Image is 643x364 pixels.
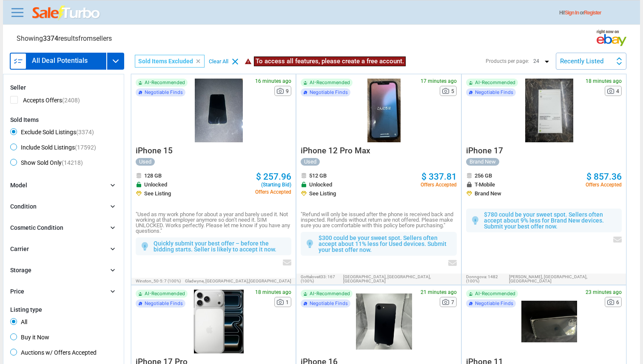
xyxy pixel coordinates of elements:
[76,129,94,135] span: (3374)
[466,274,487,279] span: donngova:
[255,79,291,84] span: 16 minutes ago
[136,146,173,155] span: iPhone 15
[245,58,252,65] i: warning
[309,191,336,196] span: See Listing
[586,172,622,182] span: $ 857.36
[475,90,513,95] span: Negotiable Finds
[309,182,332,187] span: Unlocked
[565,10,579,16] a: Sign In
[584,10,601,16] a: Register
[136,148,173,155] a: iPhone 15
[616,89,619,94] span: 4
[144,191,171,196] span: See Listing
[319,235,452,253] p: $300 could be your sweet spot. Sellers often accept about 11% less for Used devices. Submit your ...
[10,223,63,233] div: Cosmetic Condition
[531,56,548,66] p: 24
[421,172,457,182] span: $ 337.81
[62,159,83,166] span: (14218)
[10,144,96,154] span: Include Sold Listings
[255,189,291,195] span: Offers Accepted
[78,34,112,42] span: from sellers
[136,158,155,166] div: Used
[108,266,117,274] i: chevron_right
[108,202,117,211] i: chevron_right
[256,172,291,182] span: $ 257.96
[255,290,291,295] span: 18 minutes ago
[586,182,622,187] span: Offers Accepted
[145,80,185,85] span: AI-Recommended
[10,202,37,212] div: Condition
[421,290,457,295] span: 21 minutes ago
[145,291,185,296] span: AI-Recommended
[108,245,117,253] i: chevron_right
[301,158,320,166] div: Used
[475,191,501,196] span: Brand New
[32,57,88,64] h3: All Deal Potentials
[310,291,350,296] span: AI-Recommended
[108,181,117,189] i: chevron_right
[301,148,370,155] a: iPhone 12 Pro Max
[586,290,622,295] span: 23 minutes ago
[509,275,622,283] span: [PERSON_NAME], [GEOGRAPHIC_DATA],[GEOGRAPHIC_DATA]
[560,58,603,65] div: Recently Listed
[145,301,183,306] span: Negotiable Finds
[613,237,622,243] img: envelop icon
[451,89,454,94] span: 5
[301,212,456,228] p: "Refund will only be issued after the phone is received back and inspected. Refunds without retur...
[310,80,350,85] span: AI-Recommended
[286,89,289,94] span: 9
[256,172,291,181] a: $ 257.96
[10,245,29,254] div: Carrier
[32,6,101,21] img: saleturbo.com - Online Deals and Discount Coupons
[451,300,454,305] span: 7
[10,333,49,344] span: Buy it Now
[310,90,348,95] span: Negotiable Finds
[484,212,617,229] p: $780 could be your sweet spot. Sellers often accept about 9% less for Brand New devices. Submit y...
[475,291,515,296] span: AI-Recommended
[10,159,83,169] span: Show Sold Only
[10,181,27,190] div: Model
[138,58,193,65] span: Sold Items Excluded
[154,240,287,252] p: Quickly submit your best offer – before the bidding starts. Seller is likely to accept it now.
[108,223,117,232] i: chevron_right
[145,90,183,95] span: Negotiable Finds
[421,79,457,84] span: 17 minutes ago
[108,287,117,296] i: chevron_right
[254,56,406,66] span: To access all features, please create a free account.
[475,182,495,187] span: T-Mobile
[10,318,27,328] span: All
[144,173,162,178] span: 128 GB
[586,172,622,181] a: $ 857.36
[75,144,96,151] span: (17592)
[144,182,167,187] span: Unlocked
[136,212,291,234] p: "Used as my work phone for about a year and barely used it. Not working at that employer anymore ...
[475,80,515,85] span: AI-Recommended
[286,300,289,305] span: 1
[185,279,291,283] span: Gladwyne, [GEOGRAPHIC_DATA],[GEOGRAPHIC_DATA]
[10,116,117,123] div: Sold Items
[586,79,622,84] span: 18 minutes ago
[616,300,619,305] span: 6
[301,146,370,155] span: iPhone 12 Pro Max
[486,59,529,64] div: Products per page:
[230,56,240,67] i: clear
[309,173,327,178] span: 512 GB
[62,97,80,104] span: (2408)
[448,260,457,266] img: envelop icon
[475,173,492,178] span: 256 GB
[283,260,291,265] img: envelop icon
[466,158,499,166] div: Brand New
[10,84,117,91] div: Seller
[209,59,228,64] div: Clear All
[164,279,181,283] span: 7 (100%)
[136,279,163,283] span: winston_50-5:
[17,35,112,42] div: Showing results
[466,148,503,155] a: iPhone 17
[10,96,80,107] span: Accepts Offers
[580,10,601,16] span: or
[10,266,31,275] div: Storage
[301,274,327,279] span: gottaloveit33:
[10,128,94,138] span: Exclude Sold Listings
[10,287,24,296] div: Price
[343,275,457,283] span: [GEOGRAPHIC_DATA], [GEOGRAPHIC_DATA],[GEOGRAPHIC_DATA]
